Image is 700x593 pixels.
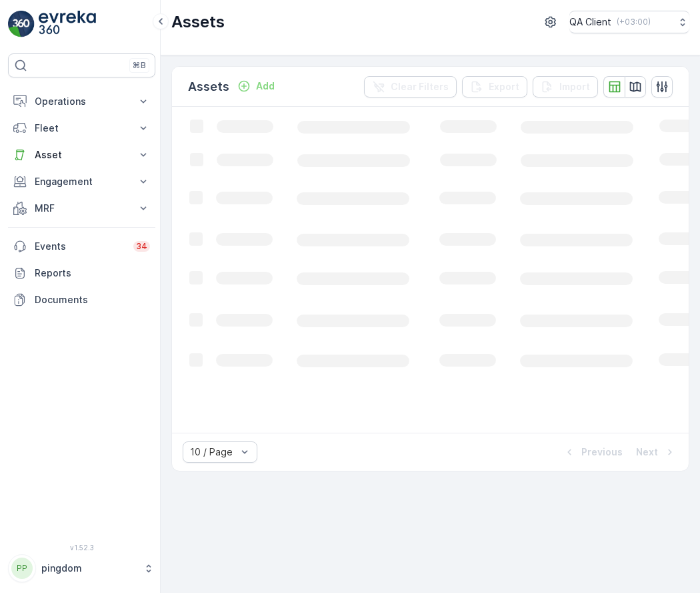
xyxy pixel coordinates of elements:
[581,445,623,459] p: Previous
[8,115,155,142] button: Fleet
[133,60,146,71] p: ⌘B
[35,240,125,253] p: Events
[8,168,155,195] button: Engagement
[8,233,155,260] a: Events34
[35,175,129,188] p: Engagement
[35,293,150,307] p: Documents
[569,11,689,33] button: QA Client(+03:00)
[8,88,155,115] button: Operations
[559,80,590,93] p: Import
[8,286,155,313] a: Documents
[561,444,624,460] button: Previous
[39,11,96,37] img: logo_light-DOdMpM7g.png
[171,11,225,33] p: Assets
[8,11,35,37] img: logo
[232,78,280,94] button: Add
[11,558,33,579] div: PP
[188,77,229,96] p: Assets
[35,95,129,108] p: Operations
[35,122,129,135] p: Fleet
[35,148,129,162] p: Asset
[364,76,457,97] button: Clear Filters
[8,544,155,552] span: v 1.52.3
[391,80,449,93] p: Clear Filters
[8,142,155,168] button: Asset
[489,80,519,93] p: Export
[635,444,678,460] button: Next
[617,17,651,27] p: ( +03:00 )
[8,260,155,286] a: Reports
[35,202,129,215] p: MRF
[8,554,155,582] button: PPpingdom
[256,79,275,93] p: Add
[569,15,611,29] p: QA Client
[41,562,137,575] p: pingdom
[636,445,658,459] p: Next
[462,76,527,97] button: Export
[136,241,147,252] p: 34
[35,266,150,280] p: Reports
[8,195,155,222] button: MRF
[533,76,598,97] button: Import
